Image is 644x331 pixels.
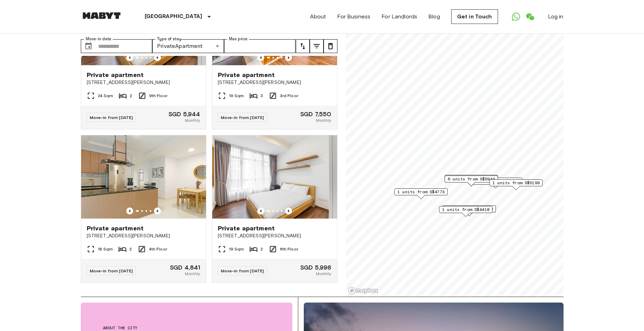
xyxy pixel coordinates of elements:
[548,12,564,21] a: Log in
[154,54,161,61] button: Previous image
[126,207,133,214] button: Previous image
[81,135,206,283] a: Marketing picture of unit SG-01-001-024-01Previous imagePrevious imagePrivate apartment[STREET_AD...
[221,268,264,273] span: Move-in from [DATE]
[257,207,264,214] button: Previous image
[90,115,133,120] span: Move-in from [DATE]
[86,36,111,42] label: Move-in date
[87,71,144,79] span: Private apartment
[445,176,498,186] div: Map marker
[285,54,292,61] button: Previous image
[394,188,448,199] div: Map marker
[442,206,489,213] span: 1 units from S$4410
[448,175,495,181] span: 1 units from S$5623
[98,246,113,252] span: 18 Sqm
[229,36,248,42] label: Max price
[324,39,337,53] button: tune
[90,268,133,273] span: Move-in from [DATE]
[523,10,537,24] a: Open WeChat
[381,12,417,21] a: For Landlords
[509,10,523,24] a: Open WhatsApp
[157,36,181,42] label: Type of stay
[260,93,263,99] span: 3
[149,93,168,99] span: 9th Floor
[492,180,540,186] span: 1 units from S$5199
[451,9,498,24] a: Get in Touch
[229,246,244,252] span: 19 Sqm
[260,246,263,252] span: 2
[296,39,310,53] button: tune
[310,12,326,21] a: About
[149,246,167,252] span: 4th Floor
[218,224,275,232] span: Private apartment
[81,12,122,19] img: Habyt
[87,79,200,86] span: [STREET_ADDRESS][PERSON_NAME]
[218,79,332,86] span: [STREET_ADDRESS][PERSON_NAME]
[280,246,298,252] span: 6th Floor
[185,271,200,277] span: Monthly
[316,271,331,277] span: Monthly
[154,207,161,214] button: Previous image
[221,115,264,120] span: Move-in from [DATE]
[489,179,543,190] div: Map marker
[129,246,132,252] span: 2
[98,93,113,99] span: 24 Sqm
[257,54,264,61] button: Previous image
[348,287,378,295] a: Mapbox logo
[145,12,203,21] p: [GEOGRAPHIC_DATA]
[152,39,224,53] div: PrivateApartment
[212,135,337,219] img: Marketing picture of unit SG-01-002-009-01
[185,117,200,124] span: Monthly
[126,54,133,61] button: Previous image
[300,264,331,271] span: SGD 5,996
[310,39,324,53] button: tune
[81,135,206,219] img: Marketing picture of unit SG-01-001-024-01
[218,71,275,79] span: Private apartment
[212,135,337,283] a: Marketing picture of unit SG-01-002-009-01Previous imagePrevious imagePrivate apartment[STREET_AD...
[472,178,519,184] span: 1 units from S$4841
[300,111,331,117] span: SGD 7,550
[445,175,498,186] div: Map marker
[337,12,370,21] a: For Business
[285,207,292,214] button: Previous image
[446,206,493,212] span: 1 units from S$3600
[428,12,440,21] a: Blog
[229,93,244,99] span: 19 Sqm
[469,178,522,188] div: Map marker
[87,232,200,239] span: [STREET_ADDRESS][PERSON_NAME]
[443,205,496,216] div: Map marker
[448,176,495,182] span: 6 units from S$5944
[130,93,132,99] span: 2
[439,206,492,217] div: Map marker
[87,224,144,232] span: Private apartment
[397,189,445,195] span: 1 units from S$4773
[169,111,200,117] span: SGD 5,944
[218,232,332,239] span: [STREET_ADDRESS][PERSON_NAME]
[316,117,331,124] span: Monthly
[81,39,95,53] button: Choose date
[103,325,270,331] span: About the city
[170,264,200,271] span: SGD 4,841
[280,93,298,99] span: 3rd Floor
